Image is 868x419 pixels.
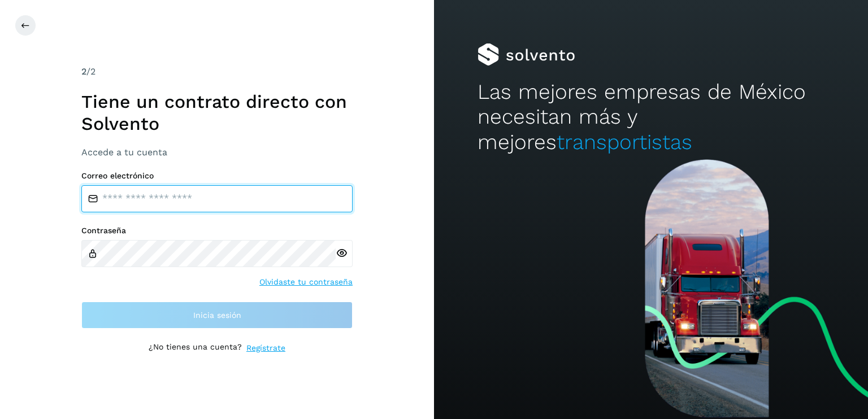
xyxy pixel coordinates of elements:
[259,276,353,288] a: Olvidaste tu contraseña
[149,342,242,354] p: ¿No tienes una cuenta?
[81,226,353,235] label: Contraseña
[557,130,692,154] span: transportistas
[81,147,353,158] h3: Accede a tu cuenta
[193,311,241,319] span: Inicia sesión
[81,65,353,78] div: /2
[81,66,86,77] span: 2
[81,91,353,134] h1: Tiene un contrato directo con Solvento
[81,171,353,181] label: Correo electrónico
[478,80,824,155] h2: Las mejores empresas de México necesitan más y mejores
[81,302,353,329] button: Inicia sesión
[246,342,285,354] a: Regístrate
